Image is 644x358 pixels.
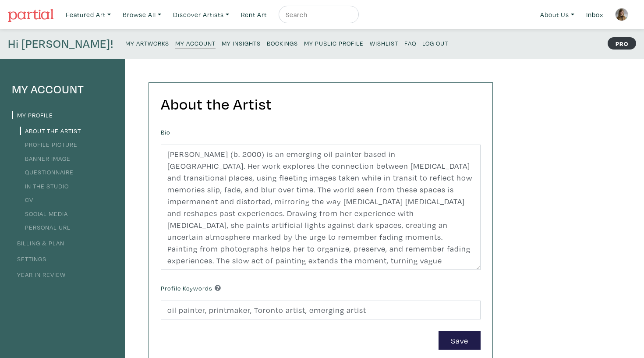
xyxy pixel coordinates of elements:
a: My Insights [222,37,261,49]
strong: PRO [608,37,636,50]
a: Year in Review [12,270,66,279]
a: Banner Image [20,154,71,163]
a: Rent Art [237,6,271,24]
h4: My Account [12,82,113,96]
a: Featured Art [62,6,115,24]
input: Search [285,9,350,20]
a: About Us [536,6,578,24]
a: Questionnaire [20,168,74,176]
small: FAQ [404,39,416,47]
label: Bio [161,128,170,137]
input: Comma-separated keywords that best describe you and your work. [161,301,481,319]
small: Log Out [422,39,448,47]
a: Inbox [582,6,607,24]
a: Browse All [119,6,165,24]
small: My Public Profile [304,39,364,47]
a: My Account [175,37,216,49]
h2: About the Artist [161,95,481,113]
img: phpThumb.php [615,8,628,21]
h4: Hi [PERSON_NAME]! [8,37,113,51]
a: Log Out [422,37,448,49]
small: My Account [175,39,216,47]
a: Personal URL [20,223,71,231]
small: Wishlist [370,39,398,47]
a: My Public Profile [304,37,364,49]
a: FAQ [404,37,416,49]
small: Bookings [267,39,298,47]
a: Settings [12,255,46,263]
a: Billing & Plan [12,239,64,247]
a: Social Media [20,209,68,218]
a: Wishlist [370,37,398,49]
textarea: [PERSON_NAME] (b. 2000) is an emerging oil painter based in [GEOGRAPHIC_DATA]. Her work explores ... [161,145,481,270]
a: Discover Artists [169,6,233,24]
label: Profile Keywords [161,284,221,293]
a: Profile Picture [20,140,78,149]
a: CV [20,195,33,204]
a: Bookings [267,37,298,49]
small: My Insights [222,39,261,47]
a: In the Studio [20,182,69,190]
button: Save [439,331,481,350]
small: My Artworks [125,39,169,47]
a: About the Artist [20,127,81,135]
a: My Profile [12,111,53,119]
a: My Artworks [125,37,169,49]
